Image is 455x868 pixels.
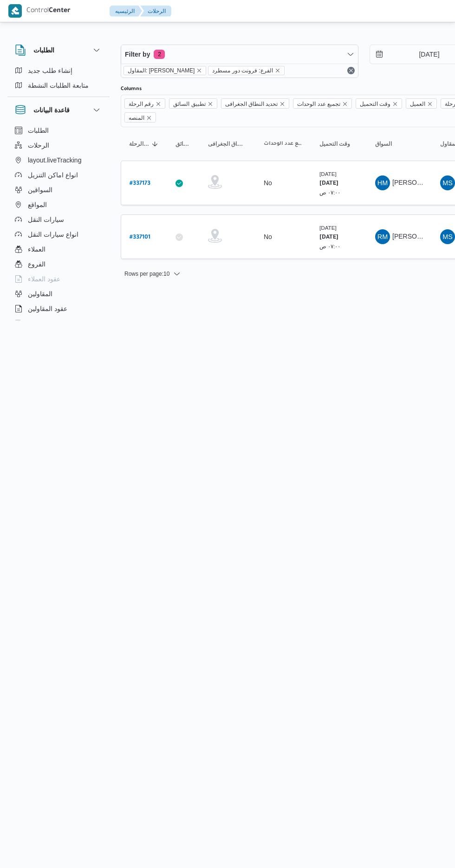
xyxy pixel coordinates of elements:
[375,229,390,244] div: Radha Muhammad Alsadiq Ahmad Alshoshaah
[440,229,455,244] div: Muhammad Slah Abadalltaif Alshrif
[208,140,247,148] span: تحديد النطاق الجغرافى
[377,229,388,244] span: RM
[11,257,106,272] button: الفروع
[11,138,106,153] button: الرحلات
[28,288,52,299] span: المقاولين
[28,214,64,225] span: سيارات النقل
[15,104,102,116] button: قاعدة البيانات
[293,98,352,109] span: تجميع عدد الوحدات
[392,101,398,107] button: Remove وقت التحميل from selection in this group
[121,85,142,93] label: Columns
[11,182,106,197] button: السواقين
[11,272,106,286] button: عقود العملاء
[129,99,154,109] span: رقم الرحلة
[11,197,106,212] button: المواقع
[130,231,150,243] a: #337101
[124,112,156,123] span: المنصه
[169,98,217,109] span: تطبيق السائق
[11,212,106,227] button: سيارات النقل
[208,66,284,75] span: الفرع: فرونت دور مسطرد
[121,45,358,64] button: Filter by2 active filters
[208,101,213,107] button: Remove تطبيق السائق from selection in this group
[319,181,338,187] b: [DATE]
[15,45,102,56] button: الطلبات
[125,136,162,151] button: رقم الرحلةSorted in descending order
[406,98,437,109] span: العميل
[319,234,338,241] b: [DATE]
[375,140,392,148] span: السواق
[28,303,67,314] span: عقود المقاولين
[11,242,106,257] button: العملاء
[175,140,191,148] span: تطبيق السائق
[124,268,169,279] span: Rows per page : 10
[172,136,195,151] button: تطبيق السائق
[28,65,72,76] span: إنشاء طلب جديد
[410,99,425,109] span: العميل
[28,229,78,240] span: انواع سيارات النقل
[49,7,71,15] b: Center
[345,65,357,76] button: Remove
[7,63,110,97] div: الطلبات
[225,99,278,109] span: تحديد النطاق الجغرافى
[356,98,402,109] span: وقت التحميل
[297,99,340,109] span: تجميع عدد الوحدات
[28,244,45,255] span: العملاء
[130,181,150,187] b: # 337173
[9,831,39,859] iframe: chat widget
[110,6,142,17] button: الرئيسيه
[11,227,106,242] button: انواع سيارات النقل
[125,49,150,60] span: Filter by
[264,233,272,241] div: No
[28,199,47,210] span: المواقع
[212,66,273,75] span: الفرع: فرونت دور مسطرد
[375,175,390,190] div: Hamadah Muhammad Abadalkhaliq Abo Ahmad
[11,78,106,93] button: متابعة الطلبات النشطة
[130,177,150,189] a: #337173
[319,171,337,177] small: [DATE]
[28,259,45,270] span: الفروع
[11,286,106,301] button: المقاولين
[279,101,285,107] button: Remove تحديد النطاق الجغرافى from selection in this group
[154,50,165,59] span: 2 active filters
[7,123,110,324] div: قاعدة البيانات
[129,113,144,123] span: المنصه
[427,101,433,107] button: Remove العميل from selection in this group
[360,99,390,109] span: وقت التحميل
[342,101,348,107] button: Remove تجميع عدد الوحدات from selection in this group
[377,175,388,190] span: HM
[140,6,171,17] button: الرحلات
[28,273,60,285] span: عقود العملاء
[28,155,81,166] span: layout.liveTracking
[33,45,54,56] h3: الطلبات
[8,4,22,18] img: X8yXhbKr1z7QwAAAABJRU5ErkJggg==
[124,98,165,109] span: رقم الرحلة
[28,125,49,136] span: الطلبات
[123,66,206,75] span: المقاول: محمد صلاح عبداللطيف الشريف
[11,168,106,182] button: انواع اماكن التنزيل
[28,184,52,195] span: السواقين
[28,140,49,151] span: الرحلات
[33,104,70,116] h3: قاعدة البيانات
[28,318,66,329] span: اجهزة التليفون
[196,68,202,73] button: remove selected entity
[264,140,303,148] span: تجميع عدد الوحدات
[264,179,272,187] div: No
[11,153,106,168] button: layout.liveTracking
[440,175,455,190] div: Muhammad Slah Abadalltaif Alshrif
[221,98,290,109] span: تحديد النطاق الجغرافى
[130,234,150,241] b: # 337101
[371,136,427,151] button: السواق
[173,99,205,109] span: تطبيق السائق
[28,80,89,91] span: متابعة الطلبات النشطة
[151,140,159,148] svg: Sorted in descending order
[319,243,341,249] small: ٠٧:٠٠ ص
[204,136,251,151] button: تحديد النطاق الجغرافى
[11,63,106,78] button: إنشاء طلب جديد
[316,136,362,151] button: وقت التحميل
[275,68,280,73] button: remove selected entity
[146,115,152,121] button: Remove المنصه from selection in this group
[128,66,195,75] span: المقاول: [PERSON_NAME]
[11,316,106,331] button: اجهزة التليفون
[319,189,341,195] small: ٠٧:٠٠ ص
[11,123,106,138] button: الطلبات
